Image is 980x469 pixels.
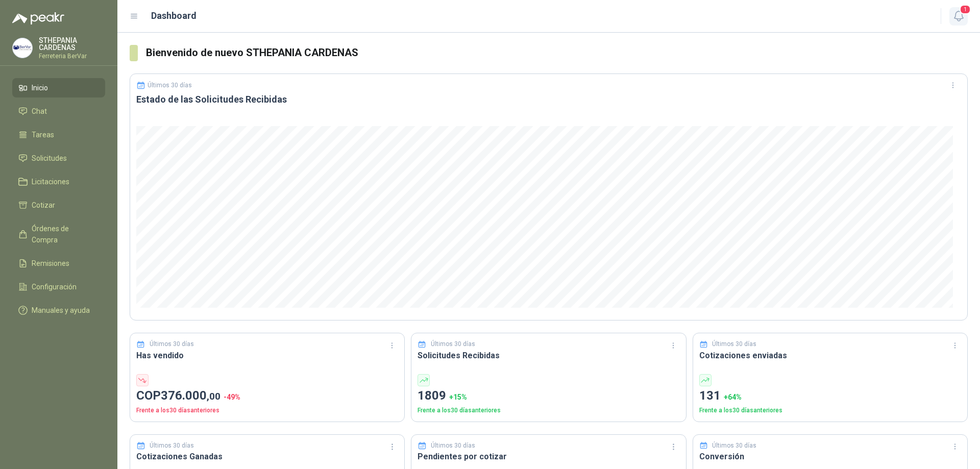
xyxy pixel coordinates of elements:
h3: Estado de las Solicitudes Recibidas [136,93,961,106]
a: Chat [12,102,105,121]
span: Cotizar [32,200,55,211]
p: 1809 [418,386,679,406]
h1: Dashboard [151,9,197,23]
a: Solicitudes [12,149,105,168]
a: Órdenes de Compra [12,219,105,250]
h3: Cotizaciones enviadas [699,349,961,362]
span: + 64 % [724,393,742,401]
p: Ferreteria BerVar [39,53,105,59]
h3: Bienvenido de nuevo STHEPANIA CARDENAS [146,45,968,61]
p: STHEPANIA CARDENAS [39,37,105,51]
a: Inicio [12,78,105,97]
span: Solicitudes [32,153,67,164]
span: 376.000 [161,388,220,403]
p: COP [136,386,398,406]
h3: Has vendido [136,349,398,362]
p: Frente a los 30 días anteriores [699,406,961,415]
p: Últimos 30 días [431,339,475,349]
p: Frente a los 30 días anteriores [418,406,679,415]
p: Últimos 30 días [431,441,475,451]
button: 1 [949,7,968,26]
h3: Pendientes por cotizar [418,450,679,463]
span: Chat [32,106,47,117]
span: Inicio [32,82,48,93]
p: Últimos 30 días [148,82,192,89]
a: Manuales y ayuda [12,301,105,320]
span: Configuración [32,281,77,292]
h3: Solicitudes Recibidas [418,349,679,362]
a: Remisiones [12,254,105,273]
span: Órdenes de Compra [32,223,95,245]
p: Últimos 30 días [150,441,194,451]
p: Últimos 30 días [150,339,194,349]
a: Tareas [12,125,105,144]
img: Company Logo [13,38,32,58]
span: Remisiones [32,258,69,269]
p: 131 [699,386,961,406]
p: Últimos 30 días [712,339,756,349]
span: Licitaciones [32,176,69,187]
span: + 15 % [449,393,467,401]
p: Frente a los 30 días anteriores [136,406,398,415]
img: Logo peakr [12,12,64,24]
a: Cotizar [12,195,105,215]
span: 1 [960,5,971,14]
span: Tareas [32,129,54,140]
h3: Cotizaciones Ganadas [136,450,398,463]
h3: Conversión [699,450,961,463]
span: -49 % [224,393,240,401]
span: ,00 [207,390,220,402]
a: Configuración [12,277,105,297]
p: Últimos 30 días [712,441,756,451]
a: Licitaciones [12,172,105,191]
span: Manuales y ayuda [32,305,90,316]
